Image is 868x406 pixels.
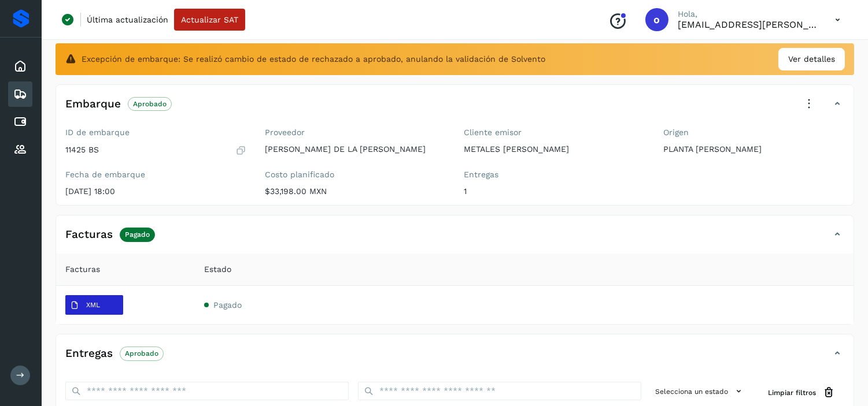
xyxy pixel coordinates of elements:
[65,228,113,241] h4: Facturas
[265,128,446,137] label: Proveedor
[678,9,817,19] p: Hola,
[759,382,844,403] button: Limpiar filtros
[663,128,844,137] label: Origen
[181,16,238,24] span: Actualizar SAT
[133,100,167,108] p: Aprobado
[65,263,100,275] span: Facturas
[65,145,99,155] p: 11425 BS
[663,144,844,154] p: PLANTA [PERSON_NAME]
[464,128,645,137] label: Cliente emisor
[65,347,113,360] h4: Entregas
[86,301,100,309] p: XML
[8,137,32,162] div: Proveedores
[65,128,246,137] label: ID de embarque
[65,170,246,180] label: Fecha de embarque
[125,349,158,357] p: Aprobado
[8,109,32,135] div: Cuentas por pagar
[265,144,446,154] p: [PERSON_NAME] DE LA [PERSON_NAME]
[204,263,231,275] span: Estado
[213,300,242,310] span: Pagado
[265,187,446,196] p: $33,198.00 MXN
[125,230,150,239] p: Pagado
[87,14,168,25] p: Última actualización
[265,170,446,180] label: Costo planificado
[65,295,123,315] button: XML
[651,382,749,401] button: Selecciona un estado
[768,388,816,398] span: Limpiar filtros
[464,170,645,180] label: Entregas
[65,98,121,111] h4: Embarque
[174,9,245,31] button: Actualizar SAT
[56,344,854,373] div: EntregasAprobado
[8,81,32,107] div: Embarques
[788,53,835,65] span: Ver detalles
[678,19,817,30] p: ops.lozano@solvento.mx
[8,54,32,79] div: Inicio
[56,225,854,254] div: FacturasPagado
[56,94,854,123] div: EmbarqueAprobado
[464,144,645,154] p: METALES [PERSON_NAME]
[65,187,246,196] p: [DATE] 18:00
[82,53,545,65] span: Excepción de embarque: Se realizó cambio de estado de rechazado a aprobado, anulando la validació...
[464,187,645,196] p: 1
